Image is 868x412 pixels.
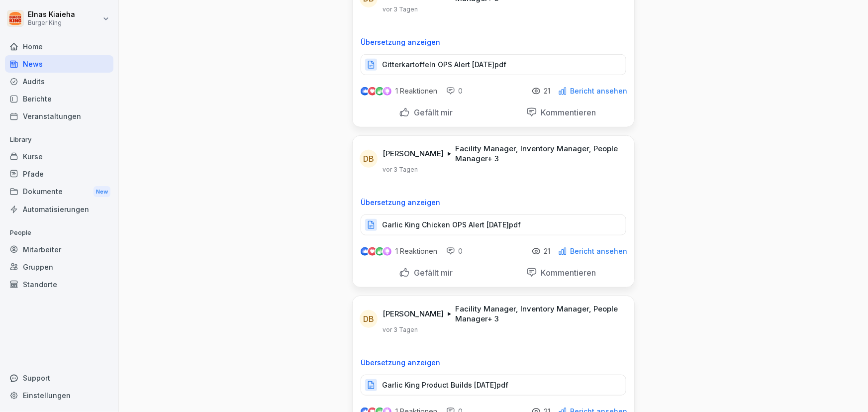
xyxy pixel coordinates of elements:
[5,107,113,125] a: Veranstaltungen
[5,132,113,148] p: Library
[369,248,376,255] img: love
[395,247,437,255] p: 1 Reaktionen
[5,73,113,90] a: Audits
[361,87,369,95] img: like
[383,166,418,174] p: vor 3 Tagen
[446,246,463,256] div: 0
[570,87,627,95] p: Bericht ansehen
[5,183,113,201] a: DokumenteNew
[382,220,521,230] p: Garlic King Chicken OPS Alert [DATE]pdf
[5,183,113,201] div: Dokumente
[537,268,596,278] p: Kommentieren
[410,268,453,278] p: Gefällt mir
[383,149,444,159] p: [PERSON_NAME]
[455,304,622,324] p: Facility Manager, Inventory Manager, People Manager + 3
[5,369,113,387] div: Support
[382,60,506,70] p: Gitterkartoffeln OPS Alert [DATE]pdf
[544,87,550,95] p: 21
[383,309,444,319] p: [PERSON_NAME]
[570,247,627,255] p: Bericht ansehen
[383,326,418,334] p: vor 3 Tagen
[383,87,391,96] img: inspiring
[395,87,437,95] p: 1 Reaktionen
[360,150,378,168] div: DB
[383,5,418,13] p: vor 3 Tagen
[5,55,113,73] a: News
[361,247,369,255] img: like
[5,148,113,165] a: Kurse
[382,380,508,390] p: Garlic King Product Builds [DATE]pdf
[446,86,463,96] div: 0
[361,63,626,73] a: Gitterkartoffeln OPS Alert [DATE]pdf
[410,107,453,117] p: Gefällt mir
[5,165,113,183] a: Pfade
[369,88,376,95] img: love
[376,87,384,96] img: celebrate
[383,247,391,256] img: inspiring
[28,10,75,19] p: Elnas Kiaieha
[361,383,626,393] a: Garlic King Product Builds [DATE]pdf
[28,19,75,26] p: Burger King
[544,247,550,255] p: 21
[376,247,384,256] img: celebrate
[360,310,378,328] div: DB
[361,38,626,46] p: Übersetzung anzeigen
[5,258,113,276] a: Gruppen
[5,225,113,241] p: People
[94,186,110,198] div: New
[361,199,626,206] p: Übersetzung anzeigen
[537,107,596,117] p: Kommentieren
[5,201,113,218] a: Automatisierungen
[5,90,113,107] a: Berichte
[5,241,113,258] a: Mitarbeiter
[5,276,113,293] a: Standorte
[361,223,626,233] a: Garlic King Chicken OPS Alert [DATE]pdf
[361,359,626,367] p: Übersetzung anzeigen
[455,144,622,164] p: Facility Manager, Inventory Manager, People Manager + 3
[5,38,113,55] a: Home
[5,387,113,404] a: Einstellungen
